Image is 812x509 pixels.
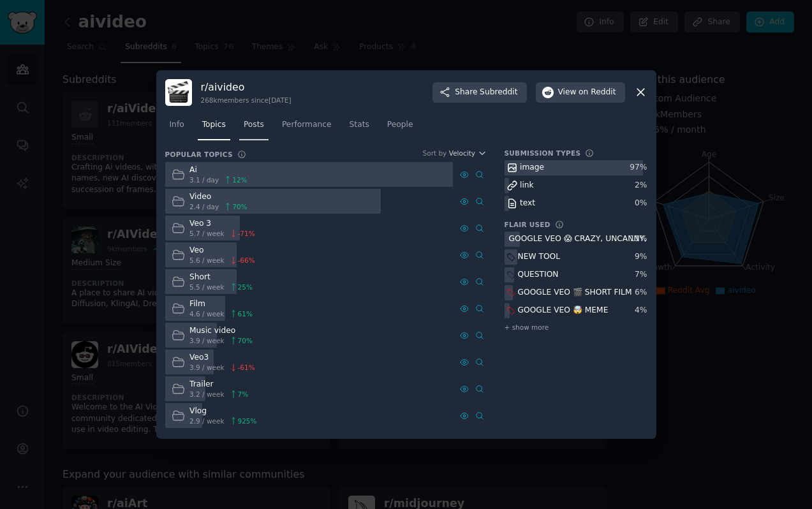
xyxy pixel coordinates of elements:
[520,162,544,173] div: image
[282,119,332,131] span: Performance
[239,115,269,141] a: Posts
[579,87,616,98] span: on Reddit
[520,198,535,209] div: text
[189,256,225,265] span: 5.6 / week
[238,417,257,425] span: 925 %
[536,82,625,103] button: Viewon Reddit
[189,272,253,283] div: Short
[189,299,253,310] div: Film
[189,202,219,211] span: 2.4 / day
[635,198,647,209] div: 0 %
[165,115,189,141] a: Info
[518,269,559,281] div: QUESTION
[505,220,550,229] h3: Flair Used
[189,417,225,425] span: 2.9 / week
[238,363,255,372] span: -61 %
[635,305,647,316] div: 4 %
[189,165,247,176] div: Ai
[505,323,549,332] span: + show more
[630,233,647,245] div: 11 %
[480,87,517,98] span: Subreddit
[387,119,413,131] span: People
[189,336,225,345] span: 3.9 / week
[518,287,632,299] div: GOOGLE VEO 🎬 SHORT FILM
[244,119,264,131] span: Posts
[345,115,374,141] a: Stats
[232,202,247,211] span: 70 %
[635,180,647,191] div: 2 %
[189,245,255,256] div: Veo
[518,251,561,263] div: NEW TOOL
[635,287,647,299] div: 6 %
[277,115,336,141] a: Performance
[165,150,233,159] h3: Popular Topics
[201,96,292,105] div: 268k members since [DATE]
[423,149,447,158] div: Sort by
[630,162,647,173] div: 97 %
[432,82,526,103] button: ShareSubreddit
[189,352,255,364] div: Veo3
[350,119,369,131] span: Stats
[635,251,647,263] div: 9 %
[202,119,226,131] span: Topics
[238,256,255,265] span: -66 %
[635,269,647,281] div: 7 %
[449,149,475,158] span: Velocity
[449,149,487,158] button: Velocity
[238,390,249,399] span: 7 %
[455,87,517,98] span: Share
[238,336,253,345] span: 70 %
[518,305,609,316] div: GOOGLE VEO 🤯 MEME
[238,283,253,291] span: 25 %
[238,229,255,238] span: -71 %
[189,191,247,203] div: Video
[383,115,418,141] a: People
[189,218,255,230] div: Veo 3
[201,80,292,94] h3: r/ aivideo
[165,79,192,106] img: aivideo
[189,379,248,390] div: Trailer
[189,229,225,238] span: 5.7 / week
[505,149,581,158] h3: Submission Types
[189,390,225,399] span: 3.2 / week
[189,283,225,291] span: 5.5 / week
[189,325,253,337] div: Music video
[189,406,257,417] div: Vlog
[520,180,534,191] div: link
[558,87,616,98] span: View
[238,309,253,318] span: 61 %
[189,175,219,184] span: 3.1 / day
[189,363,225,372] span: 3.9 / week
[232,175,247,184] span: 12 %
[189,309,225,318] span: 4.6 / week
[509,233,681,245] div: GOOGLE VEO 😱 CRAZY, UNCANNY, LIMINAL
[198,115,230,141] a: Topics
[170,119,184,131] span: Info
